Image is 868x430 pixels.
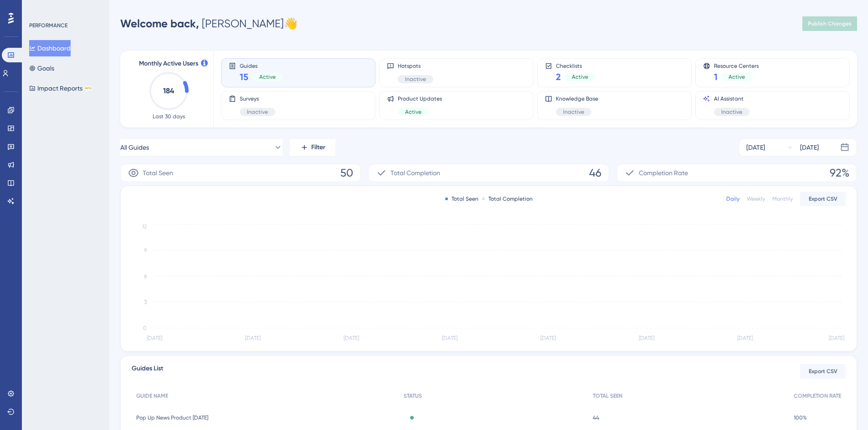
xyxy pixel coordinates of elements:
span: Product Updates [398,95,442,102]
div: PERFORMANCE [29,22,67,29]
div: Total Completion [482,195,533,202]
span: 15 [240,71,248,83]
tspan: [DATE] [639,335,654,341]
span: Active [259,73,276,81]
tspan: 12 [142,223,147,230]
span: Export CSV [809,368,837,375]
tspan: [DATE] [344,335,359,341]
tspan: [DATE] [737,335,753,341]
span: 44 [593,414,599,421]
tspan: [DATE] [245,335,261,341]
span: STATUS [404,392,422,400]
button: Filter [290,138,335,157]
button: Publish Changes [802,16,857,31]
div: Monthly [772,195,793,202]
tspan: [DATE] [147,335,162,341]
div: BETA [84,86,92,91]
button: All Guides [120,138,282,157]
button: Dashboard [29,40,71,56]
span: Inactive [721,108,742,116]
tspan: 6 [144,273,147,279]
span: 1 [714,71,718,83]
span: 92% [830,166,849,180]
span: AI Assistant [714,95,750,102]
span: Surveys [240,95,275,102]
span: Active [572,73,588,81]
span: Resource Centers [714,62,759,69]
span: Active [405,108,421,116]
div: Daily [726,195,740,202]
div: [DATE] [746,142,765,153]
span: Last 30 days [153,113,185,120]
tspan: [DATE] [829,335,844,341]
span: Export CSV [809,195,837,202]
tspan: [DATE] [540,335,556,341]
span: Inactive [405,76,426,83]
tspan: 0 [143,325,147,331]
span: TOTAL SEEN [593,392,622,400]
div: Total Seen [445,195,478,202]
span: All Guides [120,142,149,153]
span: Total Completion [390,167,440,178]
div: [PERSON_NAME] 👋 [120,16,298,31]
span: Total Seen [143,167,173,178]
span: 100% [794,414,807,421]
div: Weekly [747,195,765,202]
span: Checklists [556,62,596,69]
button: Export CSV [800,364,846,379]
text: 184 [163,86,175,95]
span: COMPLETION RATE [794,392,841,400]
span: Knowledge Base [556,95,598,102]
span: 46 [589,166,601,180]
span: Filter [311,142,325,153]
button: Impact ReportsBETA [29,80,92,96]
span: Inactive [563,108,584,116]
span: 2 [556,71,561,83]
span: Hotspots [398,62,433,70]
div: [DATE] [800,142,819,153]
span: Guides [240,62,283,69]
button: Goals [29,60,54,76]
span: Active [729,73,745,81]
span: 50 [340,166,353,180]
span: Publish Changes [808,20,852,27]
span: Inactive [247,108,268,116]
span: Welcome back, [120,17,199,30]
span: Pop Up News Product [DATE] [136,414,208,421]
button: Export CSV [800,192,846,206]
tspan: 9 [144,247,147,253]
span: Monthly Active Users [139,58,198,69]
span: Guides List [132,363,163,379]
tspan: 3 [144,299,147,305]
span: GUIDE NAME [136,392,168,400]
tspan: [DATE] [442,335,457,341]
span: Completion Rate [639,167,688,178]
